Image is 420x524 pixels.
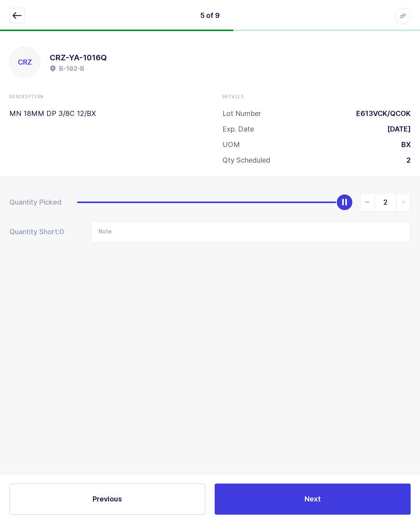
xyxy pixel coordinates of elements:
[77,193,411,212] div: slider between 0 and 2
[9,198,61,207] div: Quantity Picked
[200,11,220,20] div: 5 of 9
[215,484,411,515] button: Next
[395,140,411,149] div: BX
[50,51,107,64] h1: CRZ-YA-1016Q
[9,484,205,515] button: Previous
[10,47,40,77] div: CRZ
[400,156,411,165] div: 2
[222,156,270,165] div: Qty Scheduled
[91,221,411,243] input: Note
[381,124,411,134] div: [DATE]
[9,109,198,118] p: MN 18MM DP 3/8C 12/BX
[59,227,75,237] span: 0
[304,494,321,504] span: Next
[222,140,240,149] div: UOM
[9,93,198,100] div: Description
[9,227,75,237] div: Quantity Short:
[59,64,84,73] h2: B-102-B
[350,109,411,118] div: E613VCK/QCOK
[222,109,261,118] div: Lot Number
[93,494,122,504] span: Previous
[222,93,411,100] div: Details
[222,124,254,134] div: Exp. Date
